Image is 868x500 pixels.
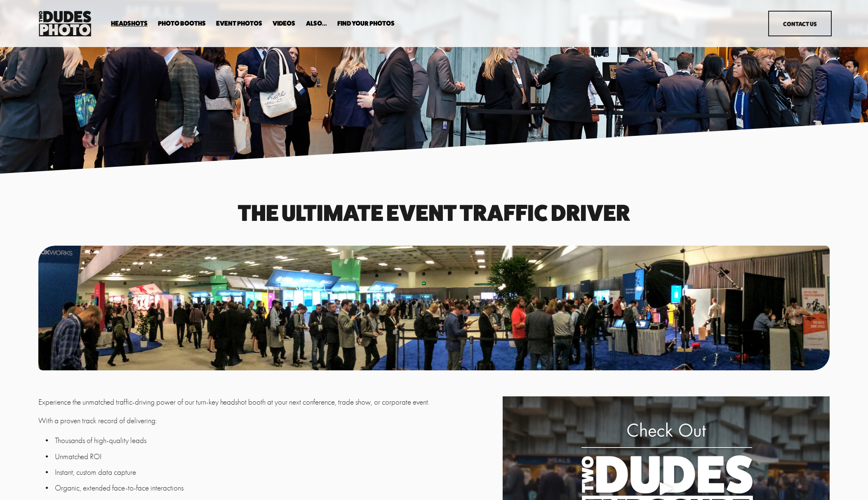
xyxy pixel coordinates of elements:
[768,11,831,37] a: Contact Us
[158,20,206,27] span: Photo Booths
[337,20,395,28] a: folder dropdown
[38,202,830,223] h1: The Ultimate event traffic driver
[38,415,498,427] p: With a proven track record of delivering:
[55,482,498,494] p: Organic, extended face-to-face interactions
[55,435,498,447] p: Thousands of high-quality leads
[306,20,327,27] span: Also...
[38,396,498,408] p: Experience the unmatched traffic-driving power of our turn-key headshot booth at your next confer...
[36,9,93,38] img: Two Dudes Photo | Headshots, Portraits &amp; Photo Booths
[111,20,148,27] span: Headshots
[306,20,327,28] a: folder dropdown
[55,467,498,479] p: Instant, custom data capture
[111,20,148,28] a: folder dropdown
[55,451,498,463] p: Unmatched ROI
[216,20,262,28] a: Event Photos
[273,20,295,28] a: Videos
[337,20,395,27] span: Find Your Photos
[656,479,676,498] div: Play
[158,20,206,28] a: folder dropdown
